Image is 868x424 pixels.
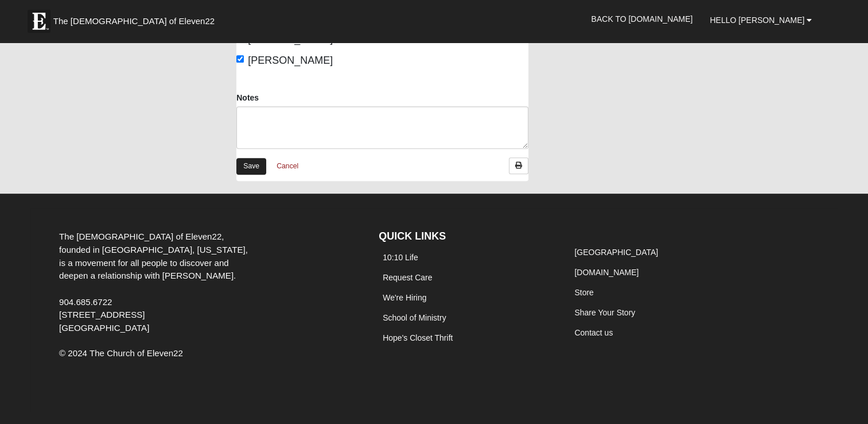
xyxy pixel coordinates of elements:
[53,16,215,27] span: The [DEMOGRAPHIC_DATA] of Eleven22
[59,348,183,358] span: © 2024 The Church of Eleven22
[383,273,432,282] a: Request Care
[701,6,820,34] a: Hello [PERSON_NAME]
[383,253,418,262] a: 10:10 Life
[269,157,306,175] a: Cancel
[710,16,804,25] span: Hello [PERSON_NAME]
[59,323,149,333] span: [GEOGRAPHIC_DATA]
[236,92,259,103] label: Notes
[582,5,701,33] a: Back to [DOMAIN_NAME]
[574,248,658,257] a: [GEOGRAPHIC_DATA]
[236,158,266,175] a: Save
[50,230,263,335] div: The [DEMOGRAPHIC_DATA] of Eleven22, founded in [GEOGRAPHIC_DATA], [US_STATE], is a movement for a...
[509,157,528,174] a: Print Attendance Roster
[236,55,244,63] input: [PERSON_NAME]
[574,268,639,277] a: [DOMAIN_NAME]
[574,308,635,317] a: Share Your Story
[574,328,613,337] a: Contact us
[22,4,251,33] a: The [DEMOGRAPHIC_DATA] of Eleven22
[28,10,50,33] img: Eleven22 logo
[379,230,553,243] h4: QUICK LINKS
[383,293,426,302] a: We're Hiring
[574,288,593,297] a: Store
[383,333,453,342] a: Hope's Closet Thrift
[383,313,446,322] a: School of Ministry
[248,55,333,66] span: [PERSON_NAME]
